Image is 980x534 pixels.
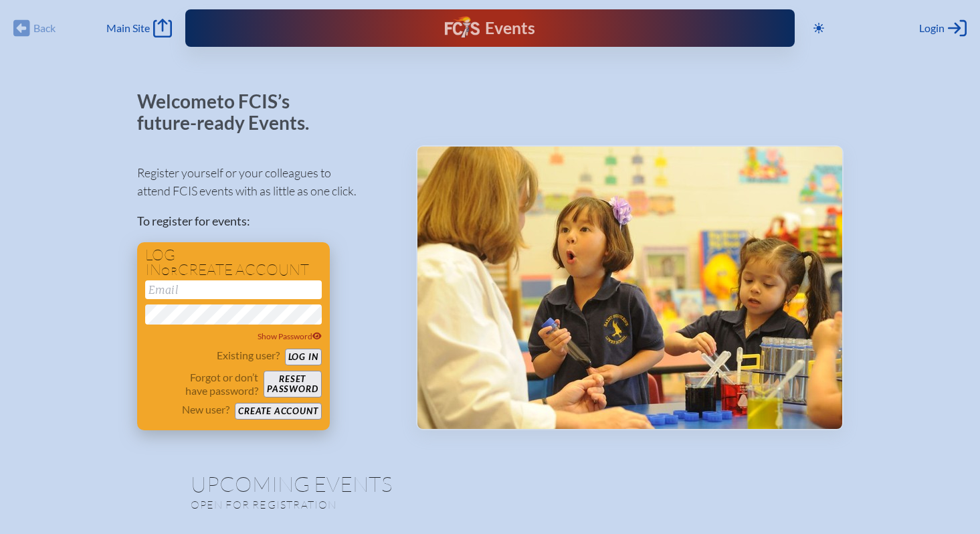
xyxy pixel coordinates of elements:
button: Create account [235,403,321,420]
h1: Upcoming Events [191,473,790,495]
img: Events [417,147,842,429]
p: To register for events: [137,212,395,230]
h1: Log in create account [145,248,322,278]
input: Email [145,280,322,299]
div: FCIS Events — Future ready [359,16,621,40]
span: or [161,264,178,278]
p: Existing user? [217,349,280,362]
p: New user? [182,403,229,416]
p: Open for registration [191,498,544,511]
span: Main Site [106,21,150,35]
span: Login [919,21,945,35]
p: Forgot or don’t have password? [145,371,259,397]
span: Show Password [258,331,322,341]
button: Log in [285,349,322,365]
button: Resetpassword [264,371,321,397]
p: Register yourself or your colleagues to attend FCIS events with as little as one click. [137,164,395,200]
a: Main Site [106,19,172,37]
p: Welcome to FCIS’s future-ready Events. [137,91,324,133]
